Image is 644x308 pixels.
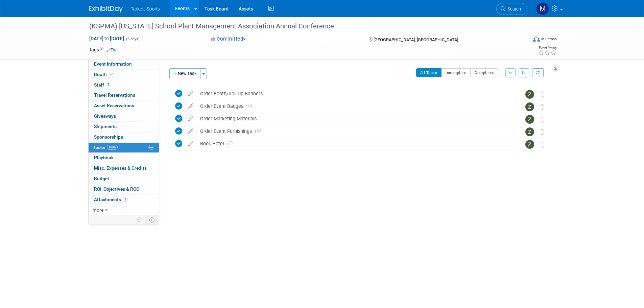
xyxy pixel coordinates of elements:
[94,82,111,88] span: Staff
[525,102,534,111] img: Zak Sigler
[106,48,118,52] a: Edit
[89,195,159,205] a: Attachments1
[123,197,128,202] span: 1
[125,37,140,41] span: (3 days)
[94,113,116,119] span: Giveaways
[89,205,159,215] a: more
[197,113,512,124] div: Order Marketing Materials
[541,91,544,98] i: Move task
[89,101,159,111] a: Asset Reservations
[89,122,159,132] a: Shipments
[197,125,512,137] div: Order Event Furnishings
[441,68,471,77] button: Incomplete
[94,176,109,181] span: Budget
[89,90,159,100] a: Travel Reservations
[103,36,110,41] span: to
[525,90,534,99] img: Zak Sigler
[89,59,159,69] a: Event Information
[541,129,544,135] i: Move task
[93,207,103,213] span: more
[374,37,458,42] span: [GEOGRAPHIC_DATA], [GEOGRAPHIC_DATA]
[94,72,115,77] span: Booth
[107,145,118,150] span: 100%
[252,129,261,134] span: 1
[185,116,197,122] a: edit
[89,153,159,163] a: Playbook
[131,6,160,11] span: Tarkett Sports
[185,103,197,109] a: edit
[532,68,544,77] a: Refresh
[89,163,159,173] a: Misc. Expenses & Credits
[93,145,118,150] span: Tasks
[416,68,442,77] button: All Tasks
[169,68,200,79] button: New Task
[208,35,248,43] button: Committed
[541,37,557,42] div: In-Person
[89,143,159,153] a: Tasks100%
[94,124,117,129] span: Shipments
[541,104,544,110] i: Move task
[106,82,111,87] span: 2
[94,165,147,171] span: Misc. Expenses & Credits
[94,155,114,160] span: Playbook
[89,6,123,13] img: ExhibitDay
[134,215,145,224] td: Personalize Event Tab Strip
[197,138,512,149] div: Book Hotel
[94,186,139,192] span: ROI, Objectives & ROO
[185,141,197,147] a: edit
[89,35,124,42] span: [DATE] [DATE]
[197,88,512,99] div: Order Booth/Roll Up Banners
[541,116,544,123] i: Move task
[487,35,557,45] div: Event Format
[536,2,549,15] img: Mathieu Martel
[145,215,159,224] td: Toggle Event Tabs
[94,134,123,140] span: Sponsorships
[87,20,517,32] div: (KSPMA) [US_STATE] School Plant Management Association Annual Conference
[89,46,118,53] td: Tags
[94,103,134,108] span: Asset Reservations
[185,128,197,134] a: edit
[525,127,534,136] img: Zak Sigler
[525,140,534,149] img: Zak Sigler
[243,104,252,109] span: 1
[89,80,159,90] a: Staff2
[496,3,527,15] a: Search
[470,68,499,77] button: Completed
[533,36,540,42] img: Format-Inperson.png
[185,91,197,97] a: edit
[505,6,521,11] span: Search
[224,142,233,146] span: 2
[89,132,159,142] a: Sponsorships
[94,197,128,202] span: Attachments
[94,61,132,67] span: Event Information
[197,100,512,112] div: Order Event Badges
[89,184,159,194] a: ROI, Objectives & ROO
[89,174,159,184] a: Budget
[538,46,556,50] div: Event Rating
[94,92,135,98] span: Travel Reservations
[110,72,113,76] i: Booth reservation complete
[525,115,534,124] img: Zak Sigler
[89,111,159,121] a: Giveaways
[541,141,544,148] i: Move task
[89,70,159,80] a: Booth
